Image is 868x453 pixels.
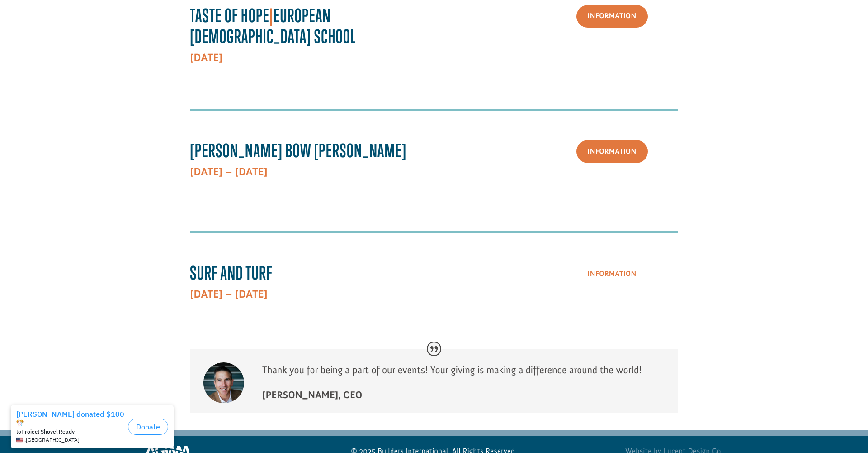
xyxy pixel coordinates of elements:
strong: [DATE] – [DATE] [190,165,268,178]
strong: [DATE] [190,51,222,64]
strong: Project Shovel Ready [21,28,75,34]
h3: Surf and Turf [190,262,420,288]
strong: Taste Of Hope European [DEMOGRAPHIC_DATA] School [190,5,356,48]
div: [PERSON_NAME] donated $100 [16,9,124,27]
p: Thank you for being a part of our events! Your giving is making a difference around the world! [262,362,665,387]
span: | [269,5,274,26]
a: Information [576,140,648,163]
strong: [PERSON_NAME], CEO [262,389,362,401]
span: [PERSON_NAME] Bow [PERSON_NAME] [190,140,407,161]
button: Donate [128,18,168,34]
span: , [GEOGRAPHIC_DATA] [24,36,80,43]
a: Information [576,262,648,285]
a: Information [576,5,648,28]
img: emoji confettiBall [16,19,24,26]
div: to [16,28,124,34]
strong: [DATE] – [DATE] [190,288,268,301]
img: US.png [16,36,23,43]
